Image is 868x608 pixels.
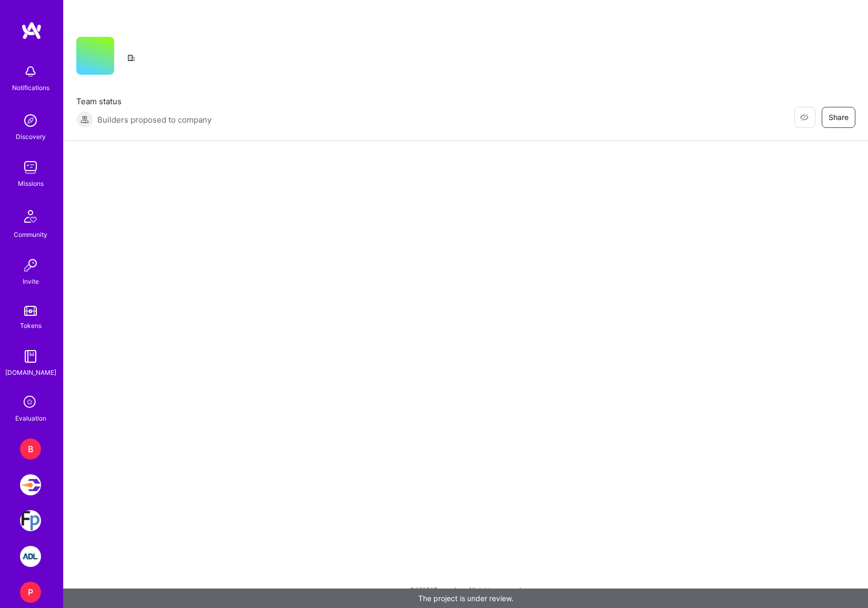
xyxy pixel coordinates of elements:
[20,546,41,567] img: ADL: Technology Modernization Sprint 1
[15,413,46,424] div: Evaluation
[17,546,44,567] a: ADL: Technology Modernization Sprint 1
[17,510,44,531] a: Franklin Park: Software Leader for Leading Investment Management Firm
[23,276,39,287] div: Invite
[5,367,56,378] div: [DOMAIN_NAME]
[76,96,211,107] span: Team status
[17,438,44,460] a: B
[20,110,41,131] img: discovery
[20,320,42,331] div: Tokens
[20,582,41,603] div: P
[20,157,41,178] img: teamwork
[17,582,44,603] a: P
[63,589,868,608] div: The project is under review.
[17,474,44,495] a: Velocity: Enabling Developers Create Isolated Environments, Easily.
[14,229,47,240] div: Community
[20,510,41,531] img: Franklin Park: Software Leader for Leading Investment Management Firm
[127,54,135,62] i: icon CompanyGray
[12,82,49,93] div: Notifications
[21,21,42,40] img: logo
[20,474,41,495] img: Velocity: Enabling Developers Create Isolated Environments, Easily.
[76,111,93,128] img: Builders proposed to company
[24,306,37,316] img: tokens
[21,393,41,413] i: icon SelectionTeam
[822,107,855,128] button: Share
[20,61,41,82] img: bell
[18,178,44,189] div: Missions
[97,114,211,125] span: Builders proposed to company
[18,204,43,229] img: Community
[16,131,46,142] div: Discovery
[800,113,809,122] i: icon EyeClosed
[20,438,41,460] div: B
[20,346,41,367] img: guide book
[829,112,849,123] span: Share
[20,255,41,276] img: Invite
